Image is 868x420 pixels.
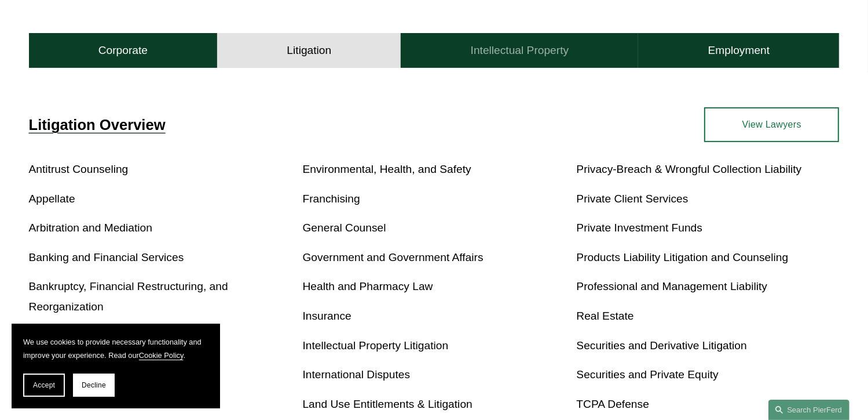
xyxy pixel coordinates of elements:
[303,339,449,352] a: Intellectual Property Litigation
[576,193,688,205] a: Private Client Services
[303,368,411,381] a: International Disputes
[576,251,788,263] a: Products Liability Litigation and Counseling
[82,381,106,389] span: Decline
[768,400,849,420] a: Search this site
[303,280,433,292] a: Health and Pharmacy Law
[23,335,208,362] p: We use cookies to provide necessary functionality and improve your experience. Read our .
[471,44,569,57] h4: Intellectual Property
[29,163,129,175] a: Antitrust Counseling
[29,280,228,313] a: Bankruptcy, Financial Restructuring, and Reorganization
[287,44,331,57] h4: Litigation
[29,251,184,263] a: Banking and Financial Services
[303,398,473,410] a: Land Use Entitlements & Litigation
[303,193,360,205] a: Franchising
[98,44,148,57] h4: Corporate
[29,117,166,133] a: Litigation Overview
[303,222,386,234] a: General Counsel
[73,374,115,397] button: Decline
[576,339,746,352] a: Securities and Derivative Litigation
[303,251,484,263] a: Government and Government Affairs
[708,44,770,57] h4: Employment
[576,222,702,234] a: Private Investment Funds
[576,310,633,322] a: Real Estate
[23,374,65,397] button: Accept
[139,351,184,360] a: Cookie Policy
[33,381,55,389] span: Accept
[303,310,351,322] a: Insurance
[303,163,471,175] a: Environmental, Health, and Safety
[29,222,152,234] a: Arbitration and Mediation
[576,398,649,410] a: TCPA Defense
[576,280,767,292] a: Professional and Management Liability
[576,163,801,175] a: Privacy-Breach & Wrongful Collection Liability
[704,107,839,142] a: View Lawyers
[576,368,718,381] a: Securities and Private Equity
[29,193,75,205] a: Appellate
[12,324,220,408] section: Cookie banner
